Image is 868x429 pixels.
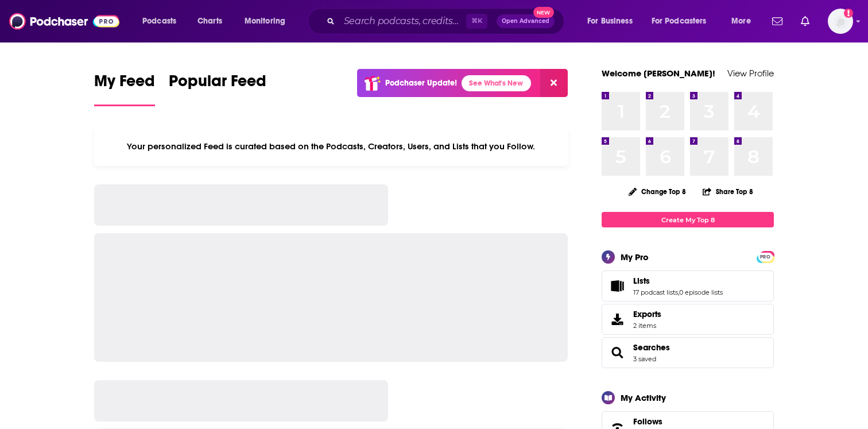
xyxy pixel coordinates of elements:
[731,13,751,29] span: More
[169,71,266,98] span: Popular Feed
[622,184,693,199] button: Change Top 8
[587,13,633,29] span: For Business
[768,11,787,31] a: Show notifications dropdown
[644,12,723,30] button: open menu
[702,180,754,203] button: Share Top 8
[94,71,155,106] a: My Feed
[606,345,629,361] a: Searches
[462,75,531,91] a: See What's New
[633,342,670,353] a: Searches
[633,355,656,363] a: 3 saved
[633,416,662,427] span: Follows
[602,270,774,302] span: Lists
[758,252,772,261] a: PRO
[142,13,176,29] span: Podcasts
[633,309,661,319] span: Exports
[502,18,549,24] span: Open Advanced
[633,288,678,296] a: 17 podcast lists
[723,12,765,30] button: open menu
[94,71,155,98] span: My Feed
[237,12,300,30] button: open menu
[621,392,666,403] div: My Activity
[679,288,723,296] a: 0 episode lists
[621,252,649,262] div: My Pro
[190,12,229,30] a: Charts
[602,68,715,79] a: Welcome [PERSON_NAME]!
[466,14,487,29] span: ⌘ K
[385,78,457,88] p: Podchaser Update!
[828,9,853,34] img: User Profile
[197,13,222,29] span: Charts
[602,304,774,335] a: Exports
[633,276,650,286] span: Lists
[828,9,853,34] span: Logged in as EllaRoseMurphy
[844,9,853,18] svg: Email not verified
[245,13,285,29] span: Monitoring
[579,12,647,30] button: open menu
[134,12,191,30] button: open menu
[796,11,814,31] a: Show notifications dropdown
[678,288,679,296] span: ,
[606,311,629,327] span: Exports
[828,9,853,34] button: Show profile menu
[169,71,266,106] a: Popular Feed
[319,8,575,34] div: Search podcasts, credits, & more...
[633,276,723,286] a: Lists
[497,14,555,28] button: Open AdvancedNew
[727,68,774,79] a: View Profile
[339,12,466,30] input: Search podcasts, credits, & more...
[602,212,774,227] a: Create My Top 8
[602,337,774,368] span: Searches
[94,127,568,166] div: Your personalized Feed is curated based on the Podcasts, Creators, Users, and Lists that you Follow.
[9,10,119,32] img: Podchaser - Follow, Share and Rate Podcasts
[633,416,739,427] a: Follows
[633,322,661,330] span: 2 items
[533,7,554,18] span: New
[606,278,629,294] a: Lists
[652,13,707,29] span: For Podcasters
